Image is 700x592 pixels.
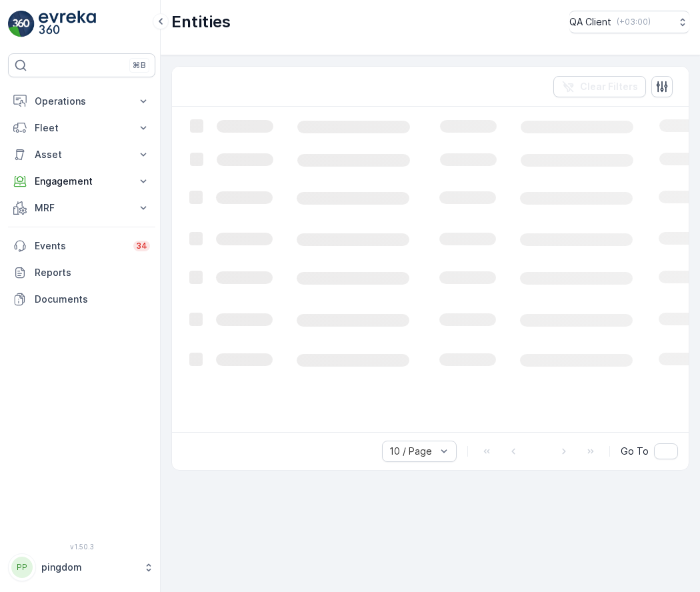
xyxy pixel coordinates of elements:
p: ⌘B [133,60,146,71]
button: Engagement [8,168,155,195]
button: Clear Filters [553,76,646,97]
button: Operations [8,88,155,115]
img: logo [8,11,35,37]
button: QA Client(+03:00) [569,11,689,33]
span: v 1.50.3 [8,543,155,551]
a: Reports [8,259,155,286]
div: PP [11,557,33,578]
a: Events34 [8,233,155,259]
p: Fleet [35,121,129,135]
a: Documents [8,286,155,313]
p: Entities [171,11,231,33]
p: Documents [35,293,150,306]
button: MRF [8,195,155,221]
p: Events [35,239,125,253]
p: ( +03:00 ) [617,17,651,27]
span: Go To [621,445,649,458]
p: MRF [35,201,129,215]
p: pingdom [41,561,137,574]
button: Fleet [8,115,155,141]
p: Asset [35,148,129,161]
img: logo_light-DOdMpM7g.png [39,11,96,37]
p: Reports [35,266,150,279]
p: Operations [35,95,129,108]
p: 34 [136,241,147,251]
p: Engagement [35,175,129,188]
p: Clear Filters [580,80,638,93]
button: PPpingdom [8,553,155,581]
button: Asset [8,141,155,168]
p: QA Client [569,15,611,29]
